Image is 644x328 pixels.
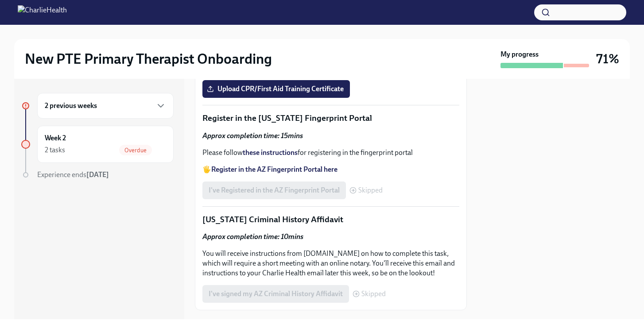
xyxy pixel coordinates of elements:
[596,51,619,67] h3: 71%
[119,147,152,154] span: Overdue
[358,187,383,194] span: Skipped
[45,145,65,155] div: 2 tasks
[25,50,272,68] h2: New PTE Primary Therapist Onboarding
[202,165,459,174] p: 🖐️
[202,131,303,140] strong: Approx completion time: 15mins
[21,126,174,163] a: Week 22 tasksOverdue
[45,101,97,111] h6: 2 previous weeks
[202,80,350,98] label: Upload CPR/First Aid Training Certificate
[202,214,459,225] p: [US_STATE] Criminal History Affidavit
[211,165,338,174] a: Register in the AZ Fingerprint Portal here
[202,148,459,158] p: Please follow for registering in the fingerprint portal
[45,133,66,143] h6: Week 2
[243,148,298,157] a: these instructions
[37,170,109,179] span: Experience ends
[37,93,174,119] div: 2 previous weeks
[202,112,459,124] p: Register in the [US_STATE] Fingerprint Portal
[18,5,67,19] img: CharlieHealth
[500,50,539,59] strong: My progress
[209,85,344,93] span: Upload CPR/First Aid Training Certificate
[202,232,303,241] strong: Approx completion time: 10mins
[202,249,459,278] p: You will receive instructions from [DOMAIN_NAME] on how to complete this task, which will require...
[361,290,386,297] span: Skipped
[86,170,109,179] strong: [DATE]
